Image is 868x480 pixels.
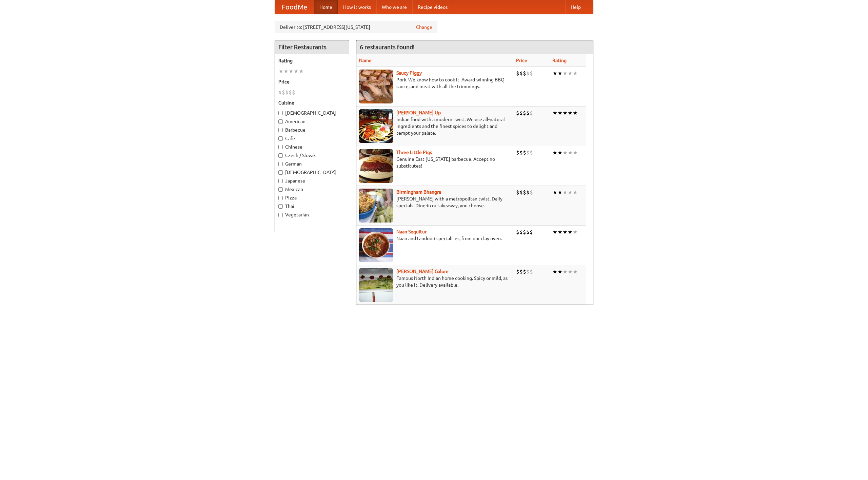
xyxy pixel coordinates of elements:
[552,109,557,117] li: ★
[278,177,346,184] label: Japanese
[278,179,283,183] input: Japanese
[289,89,292,96] li: $
[359,275,511,288] p: Famous North Indian home cooking. Spicy or mild, as you like it. Delivery available.
[519,109,523,117] li: $
[526,268,530,275] li: $
[278,57,346,64] h5: Rating
[292,89,295,96] li: $
[523,189,526,196] li: $
[530,228,533,236] li: $
[523,149,526,156] li: $
[523,228,526,236] li: $
[557,189,563,196] li: ★
[526,228,530,236] li: $
[275,21,437,33] div: Deliver to: [STREET_ADDRESS][US_STATE]
[278,196,283,200] input: Pizza
[359,189,393,223] img: bhangra.jpg
[360,44,415,50] ng-pluralize: 6 restaurants found!
[275,0,314,14] a: FoodMe
[278,203,346,210] label: Thai
[278,135,346,142] label: Cafe
[278,110,346,116] label: [DEMOGRAPHIC_DATA]
[278,162,283,166] input: German
[278,68,283,75] li: ★
[278,89,282,96] li: $
[557,109,563,117] li: ★
[314,0,338,14] a: Home
[278,204,283,209] input: Thai
[412,0,453,14] a: Recipe videos
[294,68,299,75] li: ★
[563,268,568,275] li: ★
[568,70,573,77] li: ★
[278,119,283,124] input: American
[278,160,346,167] label: German
[552,228,557,236] li: ★
[523,268,526,275] li: $
[359,235,511,242] p: Naan and tandoori specialties, from our clay oven.
[359,268,393,302] img: currygalore.jpg
[573,149,578,156] li: ★
[530,109,533,117] li: $
[530,268,533,275] li: $
[573,228,578,236] li: ★
[278,169,346,176] label: [DEMOGRAPHIC_DATA]
[526,149,530,156] li: $
[376,0,412,14] a: Who we are
[523,70,526,77] li: $
[278,78,346,85] h5: Price
[516,70,519,77] li: $
[278,170,283,175] input: [DEMOGRAPHIC_DATA]
[283,68,289,75] li: ★
[278,194,346,201] label: Pizza
[526,70,530,77] li: $
[278,153,283,158] input: Czech / Slovak
[526,109,530,117] li: $
[563,228,568,236] li: ★
[278,127,346,133] label: Barbecue
[552,70,557,77] li: ★
[285,89,289,96] li: $
[573,189,578,196] li: ★
[338,0,376,14] a: How it works
[557,268,563,275] li: ★
[282,89,285,96] li: $
[278,187,283,192] input: Mexican
[516,109,519,117] li: $
[568,189,573,196] li: ★
[359,149,393,183] img: littlepigs.jpg
[278,143,346,150] label: Chinese
[289,68,294,75] li: ★
[278,99,346,106] h5: Cuisine
[359,109,393,143] img: curryup.jpg
[552,189,557,196] li: ★
[278,128,283,132] input: Barbecue
[396,269,449,274] a: [PERSON_NAME] Galore
[568,228,573,236] li: ★
[278,213,283,217] input: Vegetarian
[278,136,283,141] input: Cafe
[359,76,511,90] p: Pork. We know how to cook it. Award-winning BBQ sauce, and meat with all the trimmings.
[526,189,530,196] li: $
[396,110,441,115] a: [PERSON_NAME] Up
[516,189,519,196] li: $
[396,150,432,155] a: Three Little Pigs
[552,149,557,156] li: ★
[278,145,283,149] input: Chinese
[516,149,519,156] li: $
[573,70,578,77] li: ★
[278,186,346,193] label: Mexican
[396,189,441,195] a: Birmingham Bhangra
[557,70,563,77] li: ★
[278,111,283,115] input: [DEMOGRAPHIC_DATA]
[573,268,578,275] li: ★
[396,229,427,234] b: Naan Sequitur
[519,189,523,196] li: $
[416,24,432,31] a: Change
[557,149,563,156] li: ★
[299,68,304,75] li: ★
[359,116,511,136] p: Indian food with a modern twist. We use all-natural ingredients and the finest spices to delight ...
[573,109,578,117] li: ★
